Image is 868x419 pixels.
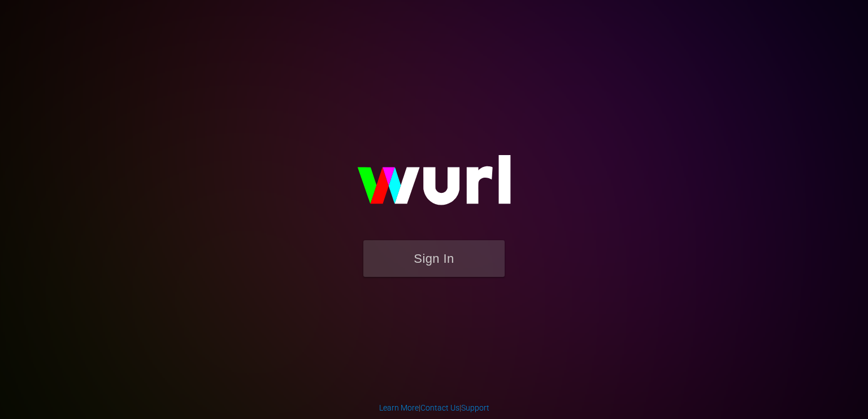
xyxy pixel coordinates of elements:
[420,403,459,412] a: Contact Us
[321,131,547,240] img: wurl-logo-on-black-223613ac3d8ba8fe6dc639794a292ebdb59501304c7dfd60c99c58986ef67473.svg
[363,240,505,277] button: Sign In
[461,403,489,412] a: Support
[379,402,489,413] div: | |
[379,403,419,412] a: Learn More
